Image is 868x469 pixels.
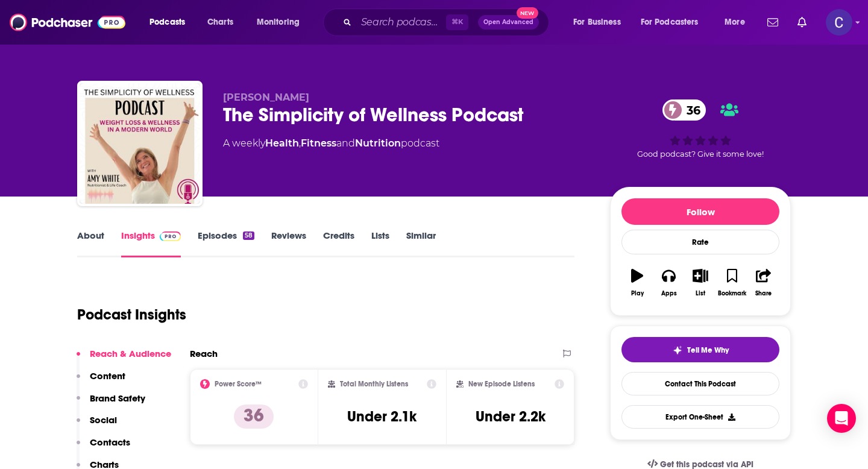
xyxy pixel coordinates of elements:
[90,392,145,404] p: Brand Safety
[340,380,408,388] h2: Total Monthly Listens
[573,14,621,31] span: For Business
[662,99,706,121] a: 36
[356,13,446,32] input: Search podcasts, credits, & more...
[621,337,779,362] button: tell me why sparkleTell Me Why
[198,230,254,257] a: Episodes58
[77,436,130,459] button: Contacts
[621,198,779,225] button: Follow
[90,370,125,382] p: Content
[77,230,104,257] a: About
[621,261,653,304] button: Play
[77,306,186,324] h1: Podcast Insights
[299,137,301,149] span: ,
[336,137,355,149] span: and
[77,414,117,436] button: Social
[748,261,779,304] button: Share
[468,380,535,388] h2: New Episode Listens
[77,392,145,415] button: Brand Safety
[687,345,729,355] span: Tell Me Why
[190,348,218,359] h2: Reach
[641,14,699,31] span: For Podcasters
[271,230,306,257] a: Reviews
[637,150,764,159] span: Good podcast? Give it some love!
[355,137,401,149] a: Nutrition
[716,13,760,32] button: open menu
[223,136,439,151] div: A weekly podcast
[716,261,747,304] button: Bookmark
[675,99,706,121] span: 36
[827,404,856,433] div: Open Intercom Messenger
[243,231,254,240] div: 58
[621,372,779,395] a: Contact This Podcast
[80,83,200,204] img: The Simplicity of Wellness Podcast
[826,9,852,36] img: User Profile
[371,230,389,257] a: Lists
[77,348,171,370] button: Reach & Audience
[121,230,181,257] a: InsightsPodchaser Pro
[207,14,233,31] span: Charts
[755,290,772,297] div: Share
[323,230,354,257] a: Credits
[565,13,636,32] button: open menu
[725,14,745,31] span: More
[90,436,130,448] p: Contacts
[696,290,705,297] div: List
[476,408,546,426] h3: Under 2.2k
[826,9,852,36] button: Show profile menu
[301,137,336,149] a: Fitness
[406,230,436,257] a: Similar
[478,15,539,30] button: Open AdvancedNew
[446,14,468,30] span: ⌘ K
[223,92,309,103] span: [PERSON_NAME]
[257,14,300,31] span: Monitoring
[718,290,746,297] div: Bookmark
[673,345,682,355] img: tell me why sparkle
[763,12,783,33] a: Show notifications dropdown
[653,261,684,304] button: Apps
[483,19,533,25] span: Open Advanced
[160,231,181,241] img: Podchaser Pro
[149,14,185,31] span: Podcasts
[248,13,315,32] button: open menu
[200,13,241,32] a: Charts
[90,348,171,359] p: Reach & Audience
[826,9,852,36] span: Logged in as publicityxxtina
[633,13,716,32] button: open menu
[631,290,644,297] div: Play
[335,8,561,36] div: Search podcasts, credits, & more...
[234,404,274,429] p: 36
[347,408,417,426] h3: Under 2.1k
[621,230,779,254] div: Rate
[610,92,791,166] div: 36Good podcast? Give it some love!
[517,7,538,19] span: New
[265,137,299,149] a: Health
[661,290,677,297] div: Apps
[77,370,125,392] button: Content
[685,261,716,304] button: List
[793,12,811,33] a: Show notifications dropdown
[90,414,117,426] p: Social
[141,13,201,32] button: open menu
[10,11,125,34] img: Podchaser - Follow, Share and Rate Podcasts
[621,405,779,429] button: Export One-Sheet
[215,380,262,388] h2: Power Score™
